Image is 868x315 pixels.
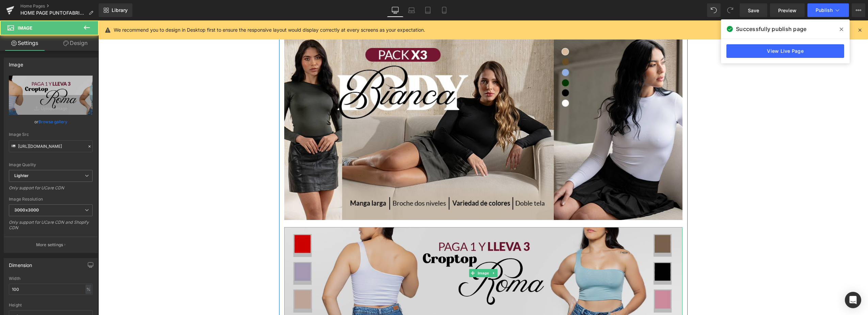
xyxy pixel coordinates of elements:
[9,303,93,308] div: Height
[9,118,93,125] div: or
[36,242,63,248] p: More settings
[9,58,23,67] div: Image
[378,249,392,257] span: Image
[14,173,29,178] b: Lighter
[403,3,420,17] a: Laptop
[9,197,93,202] div: Image Resolution
[748,7,759,14] span: Save
[9,162,93,167] div: Image Quality
[112,7,128,13] span: Library
[387,3,403,17] a: Desktop
[85,285,92,294] div: %
[9,140,93,152] input: Link
[4,237,97,253] button: More settings
[38,116,67,128] a: Browse gallery
[816,7,833,13] span: Publish
[723,3,737,17] button: Redo
[852,3,865,17] button: More
[736,25,806,33] span: Successfully publish page
[420,3,436,17] a: Tablet
[9,185,93,195] div: Only support for UCare CDN
[845,292,861,308] div: Open Intercom Messenger
[770,3,805,17] a: Preview
[436,3,452,17] a: Mobile
[14,207,39,212] b: 3000x3000
[9,258,32,268] div: Dimension
[20,10,86,16] span: HOME PAGE PUNTOFABRICA
[9,132,93,137] div: Image Src
[778,7,797,14] span: Preview
[114,26,425,34] p: We recommend you to design in Desktop first to ensure the responsive layout would display correct...
[807,3,849,17] button: Publish
[9,220,93,235] div: Only support for UCare CDN and Shopify CDN
[392,249,399,257] a: Expand / Collapse
[20,3,99,9] a: Home Pages
[707,3,721,17] button: Undo
[9,284,93,295] input: auto
[726,44,844,58] a: View Live Page
[51,35,100,51] a: Design
[99,3,132,17] a: New Library
[18,25,32,31] span: Image
[9,276,93,281] div: Width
